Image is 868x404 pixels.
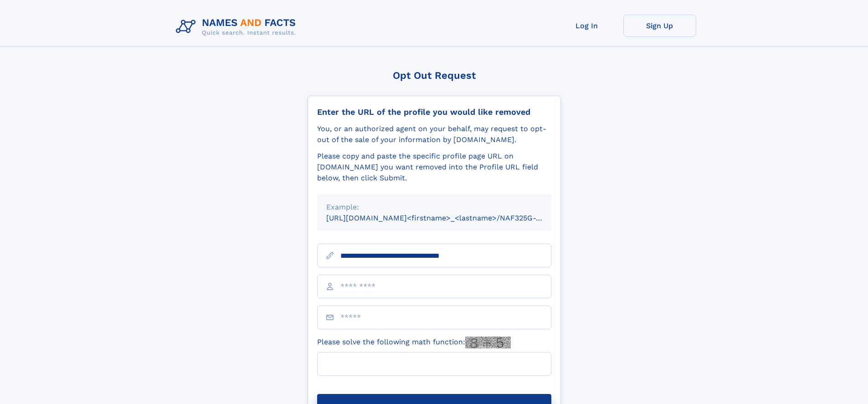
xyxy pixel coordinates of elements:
small: [URL][DOMAIN_NAME]<firstname>_<lastname>/NAF325G-xxxxxxxx [326,214,569,222]
div: Opt Out Request [308,70,561,81]
img: Logo Names and Facts [172,15,303,39]
div: You, or an authorized agent on your behalf, may request to opt-out of the sale of your informatio... [317,123,551,145]
div: Example: [326,202,542,213]
div: Enter the URL of the profile you would like removed [317,107,551,117]
a: Log In [550,15,623,37]
label: Please solve the following math function: [317,337,511,348]
a: Sign Up [623,15,696,37]
div: Please copy and paste the specific profile page URL on [DOMAIN_NAME] you want removed into the Pr... [317,151,551,184]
